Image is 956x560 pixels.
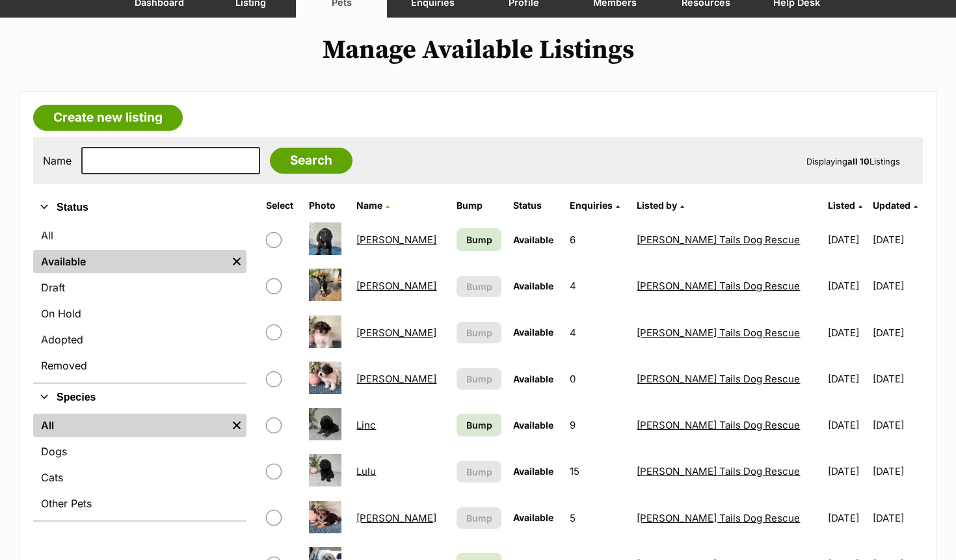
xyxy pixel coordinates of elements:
span: Updated [873,200,910,211]
span: Available [513,512,553,523]
a: Bump [457,228,501,251]
td: [DATE] [873,356,922,401]
a: Updated [873,200,918,211]
button: Species [33,389,246,406]
strong: all 10 [847,156,870,167]
label: Name [43,155,72,167]
td: [DATE] [873,403,922,447]
th: Photo [304,195,351,216]
span: Bump [466,280,492,293]
a: [PERSON_NAME] [356,512,436,524]
span: Bump [466,233,492,247]
a: [PERSON_NAME] [356,373,436,385]
td: [DATE] [823,449,871,494]
span: Available [513,420,553,431]
th: Select [261,195,302,216]
a: [PERSON_NAME] [356,280,436,292]
span: Displaying Listings [806,156,900,167]
td: [DATE] [823,310,871,355]
a: [PERSON_NAME] Tails Dog Rescue [637,280,800,292]
td: [DATE] [823,217,871,262]
a: Listed by [637,200,684,211]
a: Lulu [356,465,376,477]
span: Bump [466,326,492,340]
span: Listed by [637,200,677,211]
a: All [33,414,227,437]
span: Bump [466,511,492,525]
td: [DATE] [873,217,922,262]
td: [DATE] [873,496,922,540]
button: Bump [457,322,501,343]
button: Bump [457,276,501,297]
td: [DATE] [823,496,871,540]
span: Name [356,200,382,211]
input: Search [270,148,352,174]
span: Bump [466,418,492,432]
a: All [33,224,246,247]
a: Other Pets [33,492,246,515]
a: Available [33,250,227,273]
span: Listed [828,200,855,211]
a: [PERSON_NAME] [356,233,436,246]
a: Listed [828,200,862,211]
td: 4 [564,263,630,308]
td: [DATE] [823,263,871,308]
a: Removed [33,354,246,377]
a: Dogs [33,440,246,463]
a: Draft [33,276,246,299]
span: Available [513,280,553,291]
span: translation missing: en.admin.listings.index.attributes.enquiries [570,200,613,211]
span: Bump [466,372,492,386]
button: Status [33,199,246,216]
a: Adopted [33,328,246,351]
td: 9 [564,403,630,447]
td: [DATE] [873,310,922,355]
button: Bump [457,507,501,529]
span: Available [513,373,553,384]
a: [PERSON_NAME] Tails Dog Rescue [637,327,800,339]
a: Enquiries [570,200,620,211]
a: Linc [356,419,376,431]
a: [PERSON_NAME] [356,327,436,339]
td: [DATE] [873,263,922,308]
a: Remove filter [227,414,246,437]
td: 0 [564,356,630,401]
a: [PERSON_NAME] Tails Dog Rescue [637,512,800,524]
td: 4 [564,310,630,355]
a: Bump [457,414,501,436]
button: Bump [457,461,501,483]
td: [DATE] [823,356,871,401]
td: [DATE] [873,449,922,494]
span: Available [513,327,553,338]
td: 5 [564,496,630,540]
th: Bump [451,195,507,216]
div: Species [33,411,246,520]
span: Available [513,466,553,477]
th: Status [508,195,563,216]
td: 15 [564,449,630,494]
a: Cats [33,466,246,489]
a: Name [356,200,390,211]
a: [PERSON_NAME] Tails Dog Rescue [637,373,800,385]
a: On Hold [33,302,246,325]
a: Remove filter [227,250,246,273]
a: [PERSON_NAME] Tails Dog Rescue [637,419,800,431]
a: [PERSON_NAME] Tails Dog Rescue [637,233,800,246]
a: [PERSON_NAME] Tails Dog Rescue [637,465,800,477]
a: Create new listing [33,105,183,131]
span: Available [513,234,553,245]
span: Bump [466,465,492,479]
button: Bump [457,368,501,390]
td: [DATE] [823,403,871,447]
td: 6 [564,217,630,262]
div: Status [33,221,246,382]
